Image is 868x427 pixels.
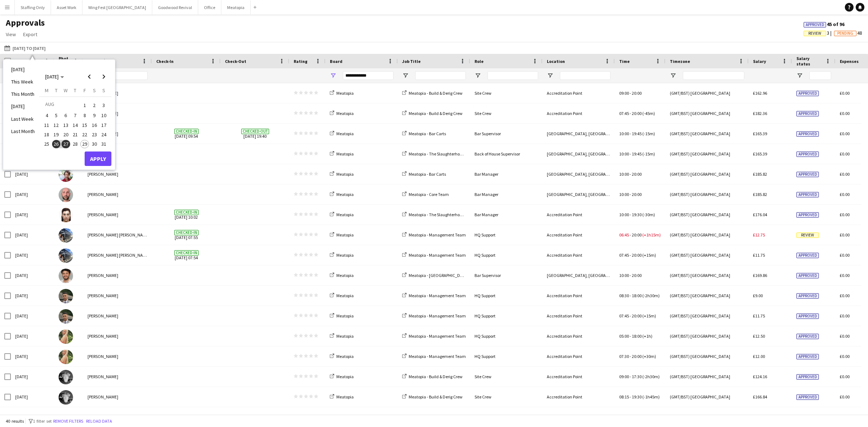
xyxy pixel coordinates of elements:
input: Name Filter Input [101,71,148,80]
li: [DATE] [7,100,39,112]
img: Ellie Garner [59,350,73,364]
span: Approved [806,22,824,27]
span: F [84,87,86,94]
button: 21-08-2025 [71,130,80,139]
span: Meatopia - [GEOGRAPHIC_DATA] [409,273,469,278]
span: 4 [42,111,51,120]
div: Accreditation Point [542,103,615,123]
button: Remove filters [52,417,85,425]
span: T [74,87,76,94]
button: 03-08-2025 [99,99,109,111]
button: Office [198,0,221,14]
button: 29-08-2025 [80,139,89,149]
button: 09-08-2025 [89,111,99,120]
button: 23-08-2025 [89,130,99,139]
a: Export [20,30,40,39]
span: 10 [99,111,108,120]
div: HQ Support [470,346,542,366]
div: [PERSON_NAME] [PERSON_NAME] [83,245,152,265]
span: Meatopia [336,313,354,319]
input: Salary status Filter Input [809,71,831,80]
span: Meatopia [336,333,354,339]
span: 26 [52,140,61,149]
div: [PERSON_NAME] [83,367,152,387]
div: [PERSON_NAME] [83,83,152,103]
div: [PERSON_NAME] [83,407,152,427]
button: 14-08-2025 [71,120,80,130]
a: Meatopia - Build & Derig Crew [402,111,463,116]
div: [DATE] [11,367,54,387]
span: Board [330,59,342,64]
div: Accreditation Point [542,346,615,366]
div: (GMT/BST) [GEOGRAPHIC_DATA] [665,346,749,366]
a: Meatopia - Management Team [402,293,466,298]
button: Open Filter Menu [547,72,553,79]
div: Accreditation Point [542,326,615,346]
span: 15 [80,121,89,129]
a: View [3,30,19,39]
div: [PERSON_NAME] [PERSON_NAME] [83,225,152,245]
button: 04-08-2025 [42,111,51,120]
span: Meatopia [336,212,354,217]
a: Meatopia [330,293,354,298]
div: [PERSON_NAME] [83,387,152,407]
span: Meatopia - The Slaughterhouse [409,212,466,217]
span: 45 of 96 [804,21,844,27]
div: Site Crew [470,367,542,387]
div: Accreditation Point [542,407,615,427]
span: Meatopia - Build & Derig Crew [409,111,463,116]
a: Meatopia - Bar Carts [402,131,446,136]
span: Expenses [840,59,859,64]
span: 07:45 [619,111,629,116]
span: Meatopia - Build & Derig Crew [409,374,463,379]
div: Aston Higton [83,144,152,164]
span: 20:00 [632,90,642,96]
a: Meatopia - Management Team [402,354,466,359]
span: Checked-in [174,129,199,134]
div: HQ Support [470,326,542,346]
div: (GMT/BST) [GEOGRAPHIC_DATA] [665,367,749,387]
span: 21 [71,130,80,139]
button: 31-08-2025 [99,139,109,149]
span: Meatopia [336,354,354,359]
span: Salary [753,59,766,64]
img: Elliot Williams [59,390,73,405]
span: View [6,31,16,38]
span: 23 [90,130,99,139]
a: Meatopia - Management Team [402,313,466,319]
img: Ellie Garner [59,329,73,344]
a: Meatopia [330,313,354,319]
div: (GMT/BST) [GEOGRAPHIC_DATA] [665,245,749,265]
a: Meatopia - Bar Carts [402,171,446,177]
div: (GMT/BST) [GEOGRAPHIC_DATA] [665,306,749,326]
span: 13 [61,121,70,129]
span: 14 [71,121,80,129]
div: [DATE] [11,164,54,184]
div: (GMT/BST) [GEOGRAPHIC_DATA] [665,103,749,123]
span: Meatopia [336,111,354,116]
td: AUG [42,99,80,111]
li: This Week [7,76,39,88]
span: 16 [90,121,99,129]
div: HQ Support [470,245,542,265]
span: Location [547,59,565,64]
span: Approved [796,111,819,116]
input: Job Title Filter Input [415,71,466,80]
div: (GMT/BST) [GEOGRAPHIC_DATA] [665,407,749,427]
div: Site Crew [470,387,542,407]
button: 07-08-2025 [71,111,80,120]
span: 12 [52,121,61,129]
span: 6 [61,111,70,120]
a: Meatopia - Build & Derig Crew [402,374,463,379]
button: 16-08-2025 [89,120,99,130]
div: Site Crew [470,407,542,427]
span: Export [23,31,37,38]
div: Accreditation Point [542,306,615,326]
div: (GMT/BST) [GEOGRAPHIC_DATA] [665,265,749,285]
a: Meatopia [330,192,354,197]
span: £0.00 [840,90,850,96]
button: 17-08-2025 [99,120,109,130]
button: Open Filter Menu [796,72,803,79]
div: [GEOGRAPHIC_DATA], [GEOGRAPHIC_DATA], [GEOGRAPHIC_DATA] [542,265,615,285]
button: Asset Work [51,0,82,14]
